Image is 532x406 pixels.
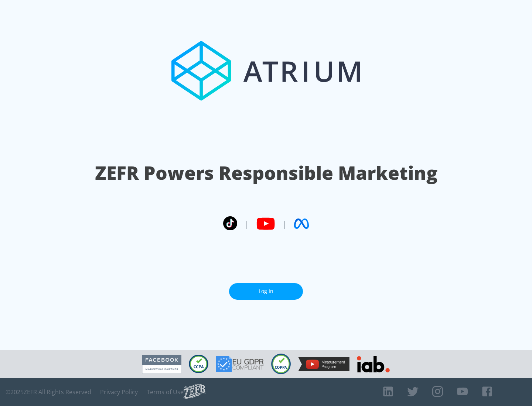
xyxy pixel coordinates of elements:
h1: ZEFR Powers Responsible Marketing [95,160,437,186]
img: IAB [357,356,390,372]
img: Facebook Marketing Partner [142,355,181,374]
span: | [282,218,287,229]
span: © 2025 ZEFR All Rights Reserved [6,388,91,396]
span: | [245,218,249,229]
a: Terms of Use [147,388,184,396]
img: GDPR Compliant [216,356,264,372]
a: Log In [229,283,303,300]
img: COPPA Compliant [271,354,291,374]
img: YouTube Measurement Program [298,357,349,371]
a: Privacy Policy [100,388,138,396]
img: CCPA Compliant [189,355,208,373]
